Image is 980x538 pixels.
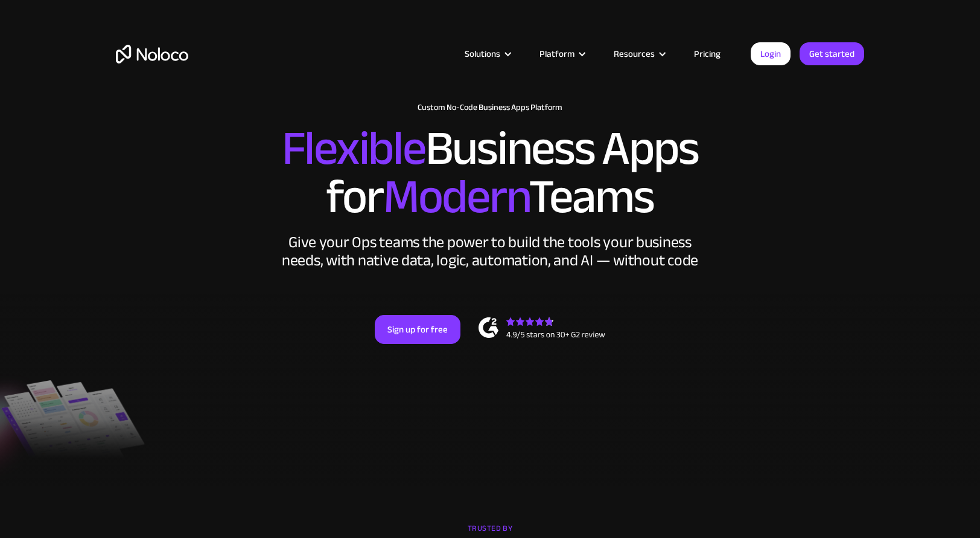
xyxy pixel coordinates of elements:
span: Flexible [282,103,425,193]
a: Sign up for free [375,315,460,344]
div: Resources [599,46,679,62]
h2: Business Apps for Teams [116,125,864,221]
a: home [116,45,188,63]
div: Platform [539,46,574,62]
span: Modern [383,152,529,242]
a: Login [751,42,791,65]
a: Get started [800,42,864,65]
a: Pricing [679,46,736,62]
div: Resources [614,46,655,62]
div: Solutions [450,46,524,62]
div: Give your Ops teams the power to build the tools your business needs, with native data, logic, au... [279,233,701,270]
div: Solutions [465,46,500,62]
div: Platform [524,46,599,62]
